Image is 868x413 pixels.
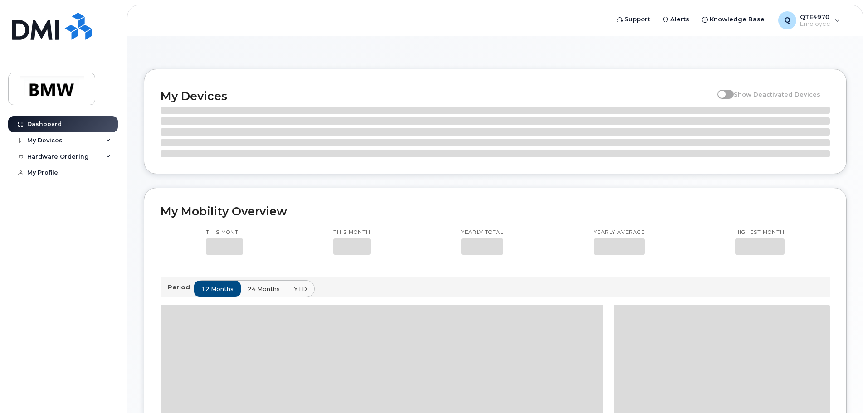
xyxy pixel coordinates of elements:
span: Show Deactivated Devices [734,91,820,98]
p: Yearly average [594,229,645,236]
h2: My Devices [161,89,713,103]
p: Period [168,283,194,292]
h2: My Mobility Overview [161,204,830,218]
p: Yearly total [461,229,503,236]
p: This month [206,229,243,236]
input: Show Deactivated Devices [717,86,725,93]
p: This month [333,229,371,236]
p: Highest month [735,229,785,236]
span: YTD [294,285,307,293]
span: 24 months [248,285,280,293]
